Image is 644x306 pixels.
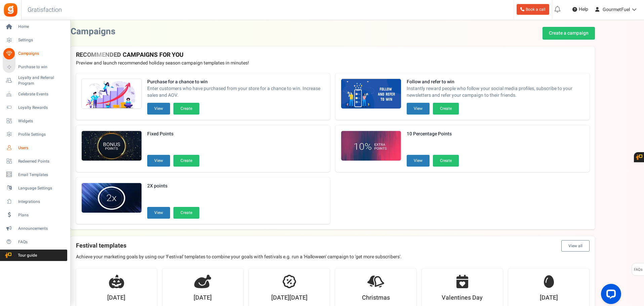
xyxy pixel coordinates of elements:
strong: Purchase for a chance to win [147,79,325,85]
strong: 2X points [147,183,199,189]
span: Widgets [18,118,65,124]
strong: Valentines Day [442,294,483,302]
img: Gratisfaction [3,2,18,17]
span: Home [18,24,65,30]
img: Recommended Campaigns [82,183,142,213]
a: Help [570,4,591,15]
a: Integrations [3,196,67,207]
a: Celebrate Events [3,88,67,100]
span: Profile Settings [18,132,65,137]
a: Campaigns [3,48,67,59]
span: Instantly reward people who follow your social media profiles, subscribe to your newsletters and ... [407,85,584,99]
button: Create [173,207,199,219]
strong: Follow and refer to win [407,79,584,85]
span: Celebrate Events [18,91,65,97]
span: Announcements [18,226,65,231]
img: Recommended Campaigns [341,79,401,109]
span: Enter customers who have purchased from your store for a chance to win. Increase sales and AOV. [147,85,325,99]
p: Preview and launch recommended holiday season campaign templates in minutes! [76,60,590,67]
a: Redeemed Points [3,156,67,167]
img: Recommended Campaigns [82,79,142,109]
strong: [DATE][DATE] [271,294,308,302]
strong: 10 Percentage Points [407,131,459,137]
button: View [147,103,170,115]
span: Loyalty and Referral Program [18,75,67,86]
a: Home [3,21,67,33]
strong: [DATE] [540,294,558,302]
h4: Festival templates [76,240,590,252]
span: Tour guide [3,253,50,258]
a: Widgets [3,115,67,127]
a: Book a call [517,4,549,15]
strong: [DATE] [194,294,212,302]
button: View [407,155,430,167]
button: View [147,155,170,167]
span: Redeemed Points [18,159,65,164]
a: Email Templates [3,169,67,180]
a: Create a campaign [542,27,595,40]
img: Recommended Campaigns [82,131,142,161]
button: Create [173,155,199,167]
button: View [147,207,170,219]
p: Achieve your marketing goals by using our 'Festival' templates to combine your goals with festiva... [76,254,590,260]
a: Users [3,142,67,154]
a: Language Settings [3,182,67,194]
a: Settings [3,35,67,46]
button: Create [433,103,459,115]
span: Email Templates [18,172,65,178]
img: Recommended Campaigns [341,131,401,161]
span: Purchase to win [18,64,65,70]
a: Plans [3,209,67,221]
span: Language Settings [18,185,65,191]
a: Loyalty Rewards [3,102,67,113]
a: Loyalty and Referral Program [3,75,67,86]
span: Settings [18,37,65,43]
span: GourmetFuel [603,6,630,13]
a: Announcements [3,223,67,234]
strong: [DATE] [107,294,125,302]
span: Plans [18,212,65,218]
span: FAQs [634,263,643,276]
span: Help [577,6,588,13]
span: FAQs [18,239,65,245]
a: Profile Settings [3,129,67,140]
h2: Campaigns [71,27,115,37]
button: View all [561,240,590,252]
h4: RECOMMENDED CAMPAIGNS FOR YOU [76,52,590,58]
h3: Gratisfaction [20,3,69,17]
button: Create [173,103,199,115]
button: Create [433,155,459,167]
span: Loyalty Rewards [18,105,65,111]
a: FAQs [3,236,67,248]
strong: Christmas [362,294,390,302]
span: Integrations [18,199,65,205]
button: View [407,103,430,115]
a: Purchase to win [3,61,67,73]
span: Campaigns [18,51,65,56]
span: Users [18,145,65,151]
strong: Fixed Points [147,131,199,137]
